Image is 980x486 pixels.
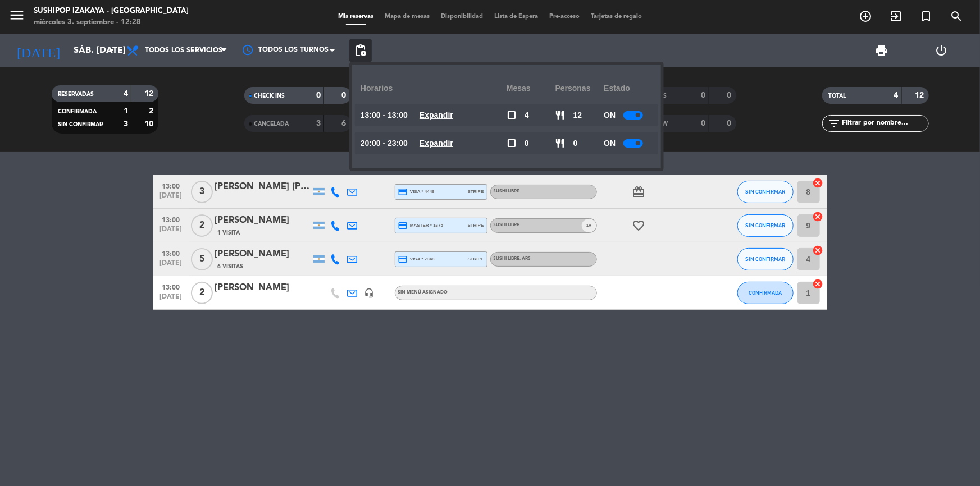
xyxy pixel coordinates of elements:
[157,246,185,259] span: 13:00
[398,187,408,197] i: credit_card
[332,13,379,20] span: Mis reservas
[420,111,453,120] u: Expandir
[215,213,311,228] div: [PERSON_NAME]
[525,109,529,122] span: 4
[191,282,213,304] span: 2
[737,282,794,304] button: CONFIRMADA
[58,91,94,97] span: RESERVADAS
[632,185,646,199] i: card_giftcard
[398,290,448,295] span: Sin menú asignado
[573,109,582,122] span: 12
[157,293,185,306] span: [DATE]
[341,91,348,99] strong: 0
[737,248,794,270] button: SIN CONFIRMAR
[915,91,926,99] strong: 12
[144,90,156,98] strong: 12
[894,91,899,99] strong: 4
[889,10,902,23] i: exit_to_app
[494,189,520,194] span: SUSHI LIBRE
[911,34,972,67] div: LOG OUT
[435,13,489,20] span: Disponibilidad
[582,219,596,232] span: v
[749,290,782,296] span: CONFIRMADA
[218,262,244,271] span: 6 Visitas
[520,256,531,261] span: , ARS
[58,109,97,114] span: CONFIRMADA
[604,137,616,150] span: ON
[555,110,566,120] span: restaurant
[828,117,841,130] i: filter_list
[604,109,616,122] span: ON
[379,13,435,20] span: Mapa de mesas
[191,181,213,203] span: 3
[215,247,311,262] div: [PERSON_NAME]
[813,245,824,256] i: cancel
[144,120,156,128] strong: 10
[191,214,213,237] span: 2
[215,180,311,194] div: [PERSON_NAME] [PERSON_NAME]
[489,13,544,20] span: Lista de Espera
[507,110,517,120] span: check_box_outline_blank
[813,278,824,290] i: cancel
[604,73,653,104] div: Estado
[745,189,785,195] span: SIN CONFIRMAR
[341,120,348,127] strong: 6
[398,187,435,197] span: visa * 4446
[361,137,408,150] span: 20:00 - 23:00
[841,117,928,130] input: Filtrar por nombre...
[215,281,311,295] div: [PERSON_NAME]
[813,211,824,222] i: cancel
[544,13,585,20] span: Pre-acceso
[507,73,555,104] div: Mesas
[157,226,185,239] span: [DATE]
[468,255,484,263] span: stripe
[124,107,128,115] strong: 1
[727,120,733,127] strong: 0
[398,221,408,231] i: credit_card
[950,10,963,23] i: search
[727,91,733,99] strong: 0
[829,93,846,99] span: TOTAL
[8,7,25,27] button: menu
[8,38,68,63] i: [DATE]
[398,254,435,264] span: visa * 7348
[632,219,646,232] i: favorite_border
[555,138,566,148] span: restaurant
[124,90,128,98] strong: 4
[525,137,529,150] span: 0
[8,7,25,24] i: menu
[316,91,321,99] strong: 0
[316,120,321,127] strong: 3
[745,222,785,228] span: SIN CONFIRMAR
[737,214,794,237] button: SIN CONFIRMAR
[361,73,507,104] div: Horarios
[586,222,589,229] span: 1
[191,248,213,270] span: 5
[124,120,128,128] strong: 3
[354,44,367,57] span: pending_actions
[34,17,189,28] div: miércoles 3. septiembre - 12:28
[555,73,604,104] div: personas
[254,93,285,99] span: CHECK INS
[468,222,484,229] span: stripe
[34,6,189,17] div: Sushipop Izakaya - [GEOGRAPHIC_DATA]
[104,44,118,57] i: arrow_drop_down
[145,47,222,54] span: Todos los servicios
[157,192,185,205] span: [DATE]
[468,188,484,195] span: stripe
[157,213,185,226] span: 13:00
[701,91,706,99] strong: 0
[935,44,949,57] i: power_settings_new
[813,177,824,189] i: cancel
[398,221,444,231] span: master * 1675
[494,223,520,227] span: SUSHI LIBRE
[585,13,648,20] span: Tarjetas de regalo
[573,137,578,150] span: 0
[494,256,531,261] span: SUSHI LIBRE
[157,280,185,293] span: 13:00
[364,288,375,298] i: headset_mic
[875,44,888,57] span: print
[361,109,408,122] span: 13:00 - 13:00
[157,259,185,272] span: [DATE]
[701,120,706,127] strong: 0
